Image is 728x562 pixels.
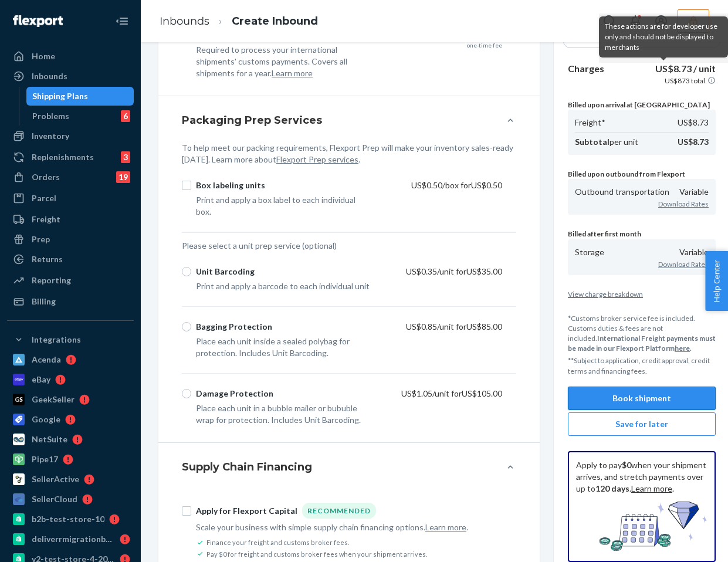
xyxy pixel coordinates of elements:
[13,15,63,27] img: Flexport logo
[116,171,130,183] div: 19
[7,410,134,429] a: Google
[182,322,191,331] input: Bagging Protection
[32,130,69,142] div: Inventory
[568,356,716,375] p: **Subject to application, credit approval, credit terms and financing fees.
[605,21,722,53] div: These actions are for developer use only and should not be displayed to merchants
[7,530,134,549] a: deliverrmigrationbasictest
[624,9,647,33] button: Open notifications
[675,344,690,353] a: here
[32,214,60,225] div: Freight
[7,210,134,229] a: Freight
[32,374,50,385] div: eBay
[658,199,709,208] a: Download Rates
[658,259,709,268] a: Download Rates
[7,271,134,290] a: Reporting
[32,354,61,365] div: Acenda
[705,251,728,311] button: Help Center
[622,459,631,469] b: $0
[665,76,705,86] p: US$873 total
[380,266,502,277] div: US$0.35 /unit for US$35.00
[7,430,134,449] a: NetSuite
[182,506,191,516] input: Apply for Flexport CapitalRecommended
[196,402,371,426] div: Place each unit in a bubble mailer or bububle wrap for protection. Includes Unit Barcoding.
[32,493,77,505] div: SellerCloud
[196,321,272,333] div: Bagging Protection
[32,296,56,307] div: Billing
[679,186,709,198] p: Variable
[7,390,134,409] a: GeekSeller
[649,9,673,33] button: Open account menu
[232,15,318,28] a: Create Inbound
[7,350,134,369] a: Acenda
[7,148,134,167] a: Replenishments3
[32,533,115,545] div: deliverrmigrationbasictest
[32,171,60,183] div: Orders
[575,136,638,148] p: per unit
[7,292,134,311] a: Billing
[568,100,716,110] p: Billed upon arrival at [GEOGRAPHIC_DATA]
[182,113,322,128] h4: Packaging Prep Services
[7,330,134,349] button: Integrations
[26,107,134,126] a: Problems6
[568,412,716,435] button: Save for later
[196,388,273,400] div: Damage Protection
[32,434,67,445] div: NetSuite
[182,181,191,190] input: Box labeling units
[32,110,69,122] div: Problems
[7,510,134,529] a: b2b-test-store-10
[7,189,134,208] a: Parcel
[32,275,71,286] div: Reporting
[7,168,134,187] a: Orders19
[182,459,312,475] h4: Supply Chain Financing
[121,151,130,163] div: 3
[150,4,327,39] ol: breadcrumbs
[568,229,716,239] p: Billed after first month
[575,246,604,258] p: Storage
[631,483,672,493] a: Learn more
[679,246,709,258] p: Variable
[32,414,60,425] div: Google
[276,154,358,165] button: Flexport Prep services
[206,550,427,559] div: Pay $0 for freight and customs broker fees when your shipment arrives.
[121,110,130,122] div: 6
[196,180,265,191] div: Box labeling units
[7,450,134,469] a: Pipe17
[7,67,134,86] a: Inbounds
[160,15,209,28] a: Inbounds
[32,50,55,62] div: Home
[655,62,716,76] p: US$8.73 / unit
[196,44,371,79] div: Required to process your international shipments' customs payments. Covers all shipments for a year.
[32,233,50,245] div: Prep
[568,386,716,409] button: Book shipment
[302,503,376,519] div: Recommended
[595,483,629,493] b: 120 days
[32,70,67,82] div: Inbounds
[678,117,709,128] p: US$8.73
[576,459,707,494] p: Apply to pay when your shipment arrives, and stretch payments over up to . .
[568,63,604,74] b: Charges
[196,266,255,277] div: Unit Barcoding
[32,453,58,465] div: Pipe17
[7,490,134,509] a: SellerCloud
[32,513,104,525] div: b2b-test-store-10
[196,505,297,517] div: Apply for Flexport Capital
[678,136,709,148] p: US$8.73
[568,313,716,353] p: *Customs broker service fee is included. Customs duties & fees are not included.
[32,151,94,163] div: Replenishments
[425,522,466,533] button: Learn more
[7,47,134,66] a: Home
[26,87,134,106] a: Shipping Plans
[182,389,191,398] input: Damage Protection
[568,169,716,179] p: Billed upon outbound from Flexport
[568,289,716,299] button: View charge breakdown
[380,388,502,400] div: US$1.05 /unit for US$105.00
[7,370,134,389] a: eBay
[380,321,502,333] div: US$0.85 /unit for US$85.00
[32,394,75,405] div: GeekSeller
[7,470,134,489] a: SellerActive
[32,473,79,485] div: SellerActive
[272,67,313,79] button: Learn more
[196,194,371,218] div: Print and apply a box label to each individual box.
